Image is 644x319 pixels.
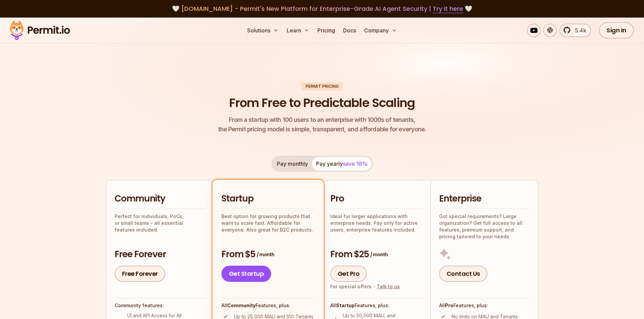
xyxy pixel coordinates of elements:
strong: Community [227,302,256,308]
a: Sign In [599,22,634,38]
a: Get Pro [330,266,367,282]
strong: Startup [336,302,355,308]
img: Permit logo [7,19,73,42]
h2: Startup [221,193,315,205]
a: 5.4k [559,24,591,37]
h1: From Free to Predictable Scaling [229,95,415,111]
a: Contact Us [439,266,487,282]
span: / month [257,251,274,258]
a: Free Forever [115,266,165,282]
span: From a startup with 100 users to an enterprise with 1000s of tenants, [218,115,426,125]
h4: All Features, plus: [439,302,530,309]
strong: Pro [445,302,453,308]
p: Ideal for larger applications with enterprise needs. Pay only for active users, enterprise featur... [330,213,422,233]
a: Get Startup [221,266,271,282]
div: Permit Pricing [302,82,343,90]
div: For special offers - [330,283,400,290]
span: / month [370,251,388,258]
button: Solutions [244,24,281,37]
h3: From $25 [330,248,422,261]
h2: Pro [330,193,422,205]
button: Learn [284,24,312,37]
a: Pricing [315,24,338,37]
h3: Free Forever [115,248,206,261]
h4: All Features, plus: [221,302,315,309]
a: Docs [340,24,359,37]
a: Talk to us [377,284,400,289]
p: Got special requirements? Large organization? Get full access to all features, premium support, a... [439,213,530,240]
h2: Enterprise [439,193,530,205]
button: Company [361,24,400,37]
h3: From $5 [221,248,315,261]
h2: Community [115,193,206,205]
div: 🤍 🤍 [16,4,628,14]
h4: All Features, plus: [330,302,422,309]
button: Pay monthly [273,157,312,170]
a: Try it here [433,4,463,13]
p: Perfect for individuals, PoCs, or small teams - all essential features included. [115,213,206,233]
span: 5.4k [571,26,586,34]
p: the Permit pricing model is simple, transparent, and affordable for everyone. [218,115,426,134]
h4: Community features: [115,302,206,309]
p: Best option for growing products that want to scale fast. Affordable for everyone. Also great for... [221,213,315,233]
span: [DOMAIN_NAME] - Permit's New Platform for Enterprise-Grade AI Agent Security | [181,4,463,13]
